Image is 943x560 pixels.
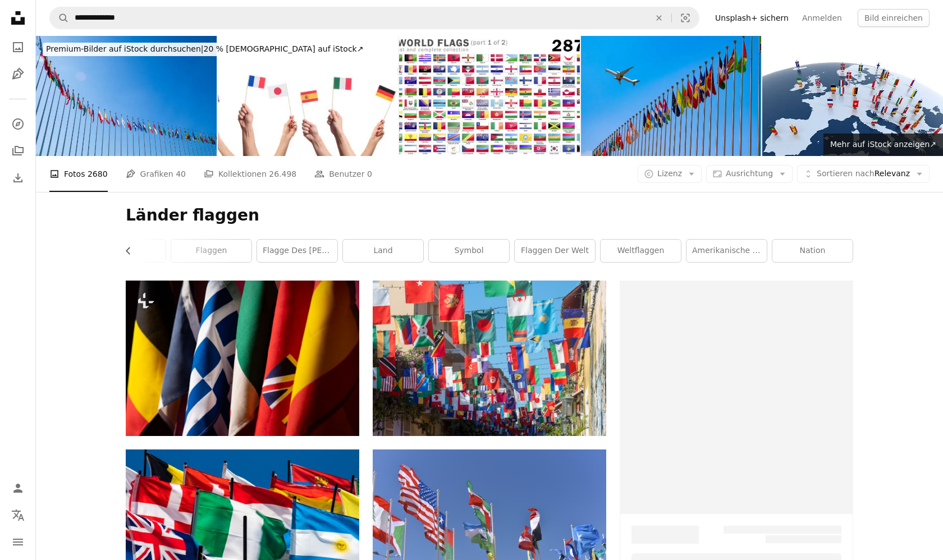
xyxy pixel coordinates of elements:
[50,7,69,29] button: Unsplash suchen
[817,169,875,178] span: Sortieren nach
[7,113,29,135] a: Entdecken
[708,9,795,27] a: Unsplash+ sichern
[36,36,217,156] img: flags
[176,168,186,180] span: 40
[269,168,296,180] span: 26.498
[795,9,849,27] a: Anmelden
[7,7,29,31] a: Startseite — Unsplash
[823,134,943,156] a: Mehr auf iStock anzeigen↗
[46,44,204,53] span: Premium-Bilder auf iStock durchsuchen |
[373,353,606,363] a: eine Wand mit vielen Fahnen davon
[724,526,841,543] span: –– ––– ––– –– ––– – ––– ––– –––– – – –– ––– – – ––– –– –– –––– ––
[7,531,29,553] button: Menü
[830,140,936,149] span: Mehr auf iStock anzeigen ↗
[706,165,793,183] button: Ausrichtung
[858,9,930,27] button: Bild einreichen
[126,205,853,226] h1: Länder flaggen
[126,240,139,262] button: Liste nach links verschieben
[647,7,671,29] button: Löschen
[399,36,580,156] img: Alle Flaggen der Welt - 287 Artikel - Teil 1 von 2
[726,169,773,178] span: Ausrichtung
[126,156,186,192] a: Grafiken 40
[43,43,367,56] div: 20 % [DEMOGRAPHIC_DATA] auf iStock ↗
[126,281,359,436] img: Eine Gruppe von Banden
[257,240,337,262] a: Flagge des [PERSON_NAME]
[772,240,853,262] a: Nation
[638,165,702,183] button: Lizenz
[429,240,509,262] a: Symbol
[343,240,423,262] a: Land
[7,477,29,499] a: Anmelden / Registrieren
[7,140,29,162] a: Kollektionen
[657,169,682,178] span: Lizenz
[373,522,606,533] a: sortierte-Flagge
[581,36,762,156] img: Fahnen und Flugzeug
[49,7,699,29] form: Finden Sie Bildmaterial auf der ganzen Webseite
[7,36,29,58] a: Fotos
[762,36,943,156] img: Europäischen Kontinent mit Fahnen gekennzeichnet.
[686,240,767,262] a: Amerikanische Flagge
[7,167,29,189] a: Bisherige Downloads
[7,63,29,85] a: Grafiken
[36,36,373,63] a: Premium-Bilder auf iStock durchsuchen|20 % [DEMOGRAPHIC_DATA] auf iStock↗
[218,36,399,156] img: Nationalflaggen in Händen
[515,240,595,262] a: Flaggen der Welt
[7,504,29,526] button: Sprache
[126,353,359,363] a: Eine Gruppe von Banden
[204,156,296,192] a: Kollektionen 26.498
[373,281,606,436] img: eine Wand mit vielen Fahnen davon
[367,168,372,180] span: 0
[817,168,910,180] span: Relevanz
[171,240,251,262] a: Flaggen
[601,240,681,262] a: Weltflaggen
[672,7,699,29] button: Visuelle Suche
[314,156,372,192] a: Benutzer 0
[797,165,930,183] button: Sortieren nachRelevanz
